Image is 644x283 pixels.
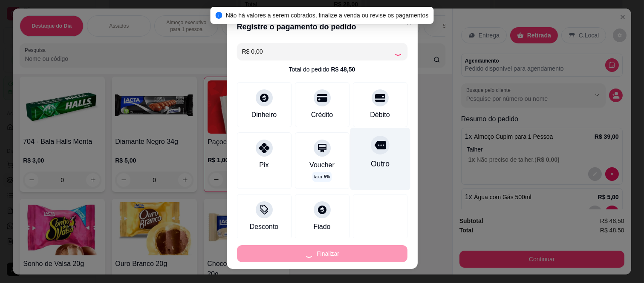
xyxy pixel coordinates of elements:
[370,110,390,120] div: Débito
[309,160,335,170] div: Voucher
[242,43,394,60] input: Ex.: hambúrguer de cordeiro
[216,12,222,19] span: info-circle
[227,14,418,40] header: Registre o pagamento do pedido
[313,222,330,232] div: Fiado
[324,174,330,180] span: 5 %
[311,110,333,120] div: Crédito
[251,110,277,120] div: Dinheiro
[314,174,330,180] p: taxa
[250,222,279,232] div: Desconto
[394,47,402,56] div: Loading
[289,65,355,74] div: Total do pedido
[331,65,355,74] div: R$ 48,50
[370,158,389,169] div: Outro
[259,160,269,170] div: Pix
[226,12,429,19] span: Não há valores a serem cobrados, finalize a venda ou revise os pagamentos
